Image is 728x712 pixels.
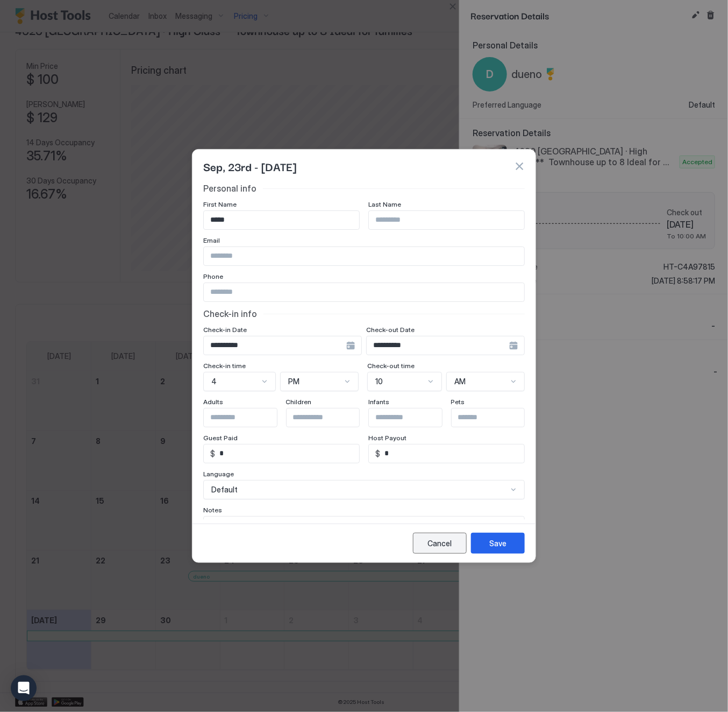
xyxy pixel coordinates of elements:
span: Check-in Date [203,326,247,334]
span: Language [203,470,234,478]
div: Cancel [428,538,452,549]
span: Phone [203,272,223,280]
span: 10 [375,377,383,386]
input: Input Field [204,247,524,265]
span: Default [211,485,238,495]
span: Host Payout [368,434,406,442]
input: Input Field [369,408,457,427]
span: Children [286,398,312,406]
span: Check-in time [203,362,246,370]
span: Notes [203,506,222,514]
span: Last Name [368,200,401,208]
div: Save [489,538,506,549]
button: Cancel [413,533,467,554]
span: Sep, 23rd - [DATE] [203,158,296,174]
div: Open Intercom Messenger [11,675,37,701]
input: Input Field [204,336,346,355]
span: $ [375,449,380,459]
span: $ [210,449,215,459]
input: Input Field [204,408,292,427]
span: Guest Paid [203,434,238,442]
span: Email [203,236,220,244]
span: Pets [451,398,465,406]
span: Adults [203,398,223,406]
button: Save [471,533,525,554]
input: Input Field [215,445,359,463]
span: AM [454,377,466,386]
span: Check-out time [367,362,415,370]
input: Input Field [287,408,375,427]
span: First Name [203,200,237,208]
span: 4 [211,377,217,386]
span: Check-in info [203,308,257,319]
input: Input Field [367,336,509,355]
input: Input Field [204,211,359,229]
span: PM [288,377,299,386]
input: Input Field [452,408,540,427]
textarea: Input Field [204,517,524,569]
span: Personal info [203,183,256,194]
input: Input Field [204,283,524,301]
input: Input Field [369,211,524,229]
span: Infants [368,398,389,406]
span: Check-out Date [366,326,415,334]
input: Input Field [380,445,524,463]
